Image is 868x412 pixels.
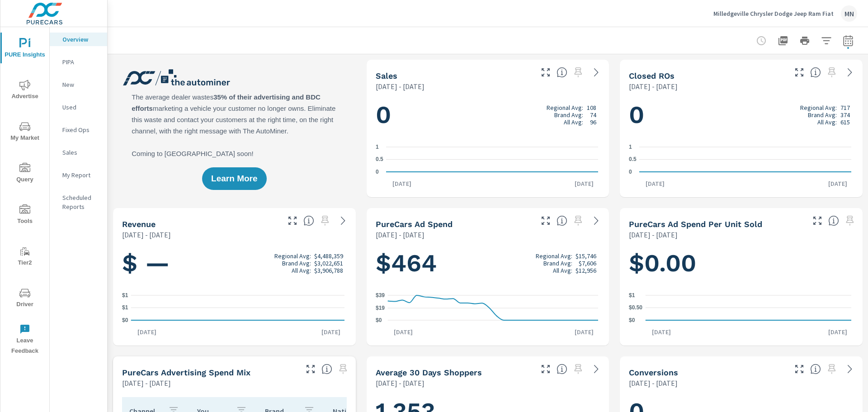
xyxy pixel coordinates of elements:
span: Average cost of advertising per each vehicle sold at the dealer over the selected date range. The... [828,215,839,226]
span: Leave Feedback [3,324,47,356]
span: My Market [3,121,47,143]
p: 717 [840,104,850,111]
div: Used [50,100,107,114]
p: $12,956 [576,267,596,274]
a: See more details in report [589,65,604,80]
span: This table looks at how you compare to the amount of budget you spend per channel as opposed to y... [321,364,332,374]
div: New [50,78,107,91]
p: Brand Avg: [543,260,572,267]
span: Number of Repair Orders Closed by the selected dealership group over the selected time range. [So... [810,67,821,78]
h5: Revenue [122,219,156,229]
p: [DATE] [568,179,600,188]
p: [DATE] - [DATE] [376,81,425,92]
text: $19 [376,305,385,311]
text: $1 [629,292,635,298]
p: 74 [590,111,596,118]
p: Regional Avg: [800,104,837,111]
text: $1 [122,292,128,298]
p: Fixed Ops [62,125,100,134]
p: 96 [590,118,596,126]
a: See more details in report [843,65,857,80]
button: Make Fullscreen [810,213,825,228]
button: Apply Filters [817,32,835,50]
button: Make Fullscreen [792,65,807,80]
p: [DATE] - [DATE] [629,229,678,240]
p: All Avg: [553,267,572,274]
p: Scheduled Reports [62,193,100,211]
p: [DATE] - [DATE] [629,81,678,92]
p: [DATE] [568,327,600,336]
p: [DATE] [315,327,347,336]
text: 0.5 [629,156,637,163]
span: Tier2 [3,246,47,268]
button: Make Fullscreen [303,362,318,376]
p: [DATE] [387,327,419,336]
text: $1 [122,305,128,311]
span: Select a preset date range to save this widget [336,362,350,376]
p: PIPA [62,57,100,66]
p: [DATE] - [DATE] [376,378,425,388]
a: See more details in report [589,362,604,376]
p: $3,022,651 [314,260,343,267]
a: See more details in report [336,213,350,228]
span: Number of vehicles sold by the dealership over the selected date range. [Source: This data is sou... [557,67,567,78]
p: 615 [840,118,850,126]
p: $7,606 [579,260,596,267]
p: [DATE] - [DATE] [629,378,678,388]
div: nav menu [0,27,49,360]
text: $0.50 [629,305,642,311]
button: Make Fullscreen [538,65,553,80]
p: Brand Avg: [282,260,311,267]
button: Make Fullscreen [538,362,553,376]
div: PIPA [50,55,107,69]
p: [DATE] [822,179,854,188]
div: Scheduled Reports [50,191,107,213]
text: $0 [629,317,635,323]
h5: Conversions [629,368,678,377]
h1: 0 [376,99,600,130]
a: See more details in report [589,213,604,228]
p: [DATE] [822,327,854,336]
p: My Report [62,170,100,180]
button: Make Fullscreen [285,213,300,228]
p: $3,906,788 [314,267,343,274]
span: Total sales revenue over the selected date range. [Source: This data is sourced from the dealer’s... [303,215,314,226]
span: Select a preset date range to save this widget [825,362,839,376]
text: 1 [629,144,632,150]
p: Sales [62,148,100,157]
span: Select a preset date range to save this widget [571,362,585,376]
button: "Export Report to PDF" [774,32,792,50]
p: [DATE] [639,179,671,188]
p: Regional Avg: [274,252,311,260]
span: Select a preset date range to save this widget [843,213,857,228]
text: $0 [376,317,382,323]
div: Fixed Ops [50,123,107,137]
text: $39 [376,292,385,298]
span: Select a preset date range to save this widget [318,213,332,228]
p: 108 [587,104,596,111]
p: $15,746 [576,252,596,260]
button: Print Report [796,32,814,50]
p: [DATE] [646,327,677,336]
span: PURE Insights [3,38,47,60]
p: Brand Avg: [808,111,837,118]
p: Regional Avg: [547,104,583,111]
p: Milledgeville Chrysler Dodge Jeep Ram Fiat [713,9,834,18]
span: Total cost of media for all PureCars channels for the selected dealership group over the selected... [557,215,567,226]
p: [DATE] - [DATE] [122,378,171,388]
div: Sales [50,146,107,159]
h5: PureCars Advertising Spend Mix [122,368,250,377]
div: Overview [50,33,107,46]
p: All Avg: [817,118,837,126]
p: [DATE] [131,327,163,336]
text: $0 [122,317,128,323]
span: Learn More [211,175,257,183]
span: A rolling 30 day total of daily Shoppers on the dealership website, averaged over the selected da... [557,364,567,374]
h5: PureCars Ad Spend Per Unit Sold [629,219,762,229]
p: Brand Avg: [554,111,583,118]
span: Driver [3,288,47,310]
p: Overview [62,35,100,44]
p: [DATE] [386,179,418,188]
h1: $0.00 [629,248,854,279]
h5: Sales [376,71,397,81]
